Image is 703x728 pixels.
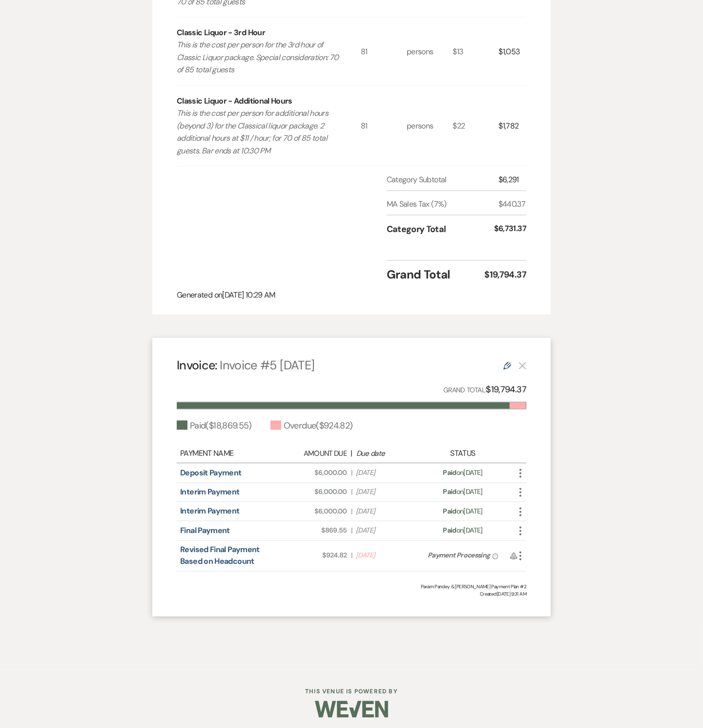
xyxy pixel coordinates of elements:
span: [DATE] [356,526,414,536]
div: MA Sales Tax (7%) [387,198,498,210]
div: Status [420,448,505,459]
span: $6,000.00 [288,468,347,478]
button: This payment plan cannot be deleted because it contains links that have been paid through Weven’s... [518,362,526,370]
div: 81 [361,86,407,166]
div: Classic Liquor - Additional Hours [177,95,292,107]
a: Deposit Payment [180,468,241,478]
span: Paid [443,526,456,535]
span: [DATE] [356,487,414,497]
img: Weven Logo [315,692,388,727]
div: $440.37 [498,198,526,210]
div: Grand Total [387,266,485,283]
strong: $19,794.37 [486,384,526,395]
span: | [351,551,352,561]
a: Final Payment [180,526,230,536]
span: Paid [443,488,456,496]
div: Amount Due [288,448,347,459]
div: | [283,448,420,459]
div: Overdue ( $924.82 ) [270,419,353,432]
p: This is the cost per person for the 3rd hour of Classic Liquor package. Special consideration: 70... [177,39,342,76]
span: Paid [443,507,456,516]
div: Paid ( $18,869.55 ) [177,419,252,432]
span: $869.55 [288,526,347,536]
div: $13 [453,18,498,86]
span: | [351,507,352,517]
div: Due date [356,448,415,459]
span: Created: [DATE] 9:31 AM [177,591,526,598]
span: [DATE] [356,551,414,561]
div: Param Pandey & [PERSON_NAME] Payment Plan #2 [177,583,526,591]
div: Category Total [387,223,494,236]
p: Grand Total: [443,383,526,397]
span: $924.82 [288,551,347,561]
span: | [351,487,352,497]
div: $1,053 [498,18,526,86]
div: on [DATE] [420,507,505,517]
div: $19,794.37 [484,268,526,281]
div: $1,782 [498,86,526,166]
span: Invoice #5 [DATE] [220,357,314,373]
div: $6,731.37 [494,223,526,236]
span: Paid [443,469,456,477]
span: ? [493,554,498,559]
span: Payment Processing [428,551,490,560]
span: $6,000.00 [288,487,347,497]
div: $22 [453,86,498,166]
div: on [DATE] [420,468,505,478]
span: | [351,468,352,478]
div: persons [407,18,453,86]
span: | [351,526,352,536]
div: Payment Name [180,448,283,459]
div: 81 [361,18,407,86]
div: on [DATE] [420,487,505,497]
h4: Invoice: [177,357,314,374]
div: Classic Liquor - 3rd Hour [177,27,265,39]
span: $6,000.00 [288,507,347,517]
div: on [DATE] [420,526,505,536]
div: $6,291 [498,174,526,186]
a: Interim Payment [180,506,239,516]
a: Revised Final Payment Based on Headcount [180,545,260,567]
div: Category Subtotal [387,174,498,186]
div: Generated on [DATE] 10:29 AM [177,289,526,301]
p: This is the cost per person for additional hours (beyond 3) for the Classical liquor package. 2 a... [177,107,342,157]
a: Interim Payment [180,487,239,497]
span: [DATE] [356,507,414,517]
span: [DATE] [356,468,414,478]
div: persons [407,86,453,166]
